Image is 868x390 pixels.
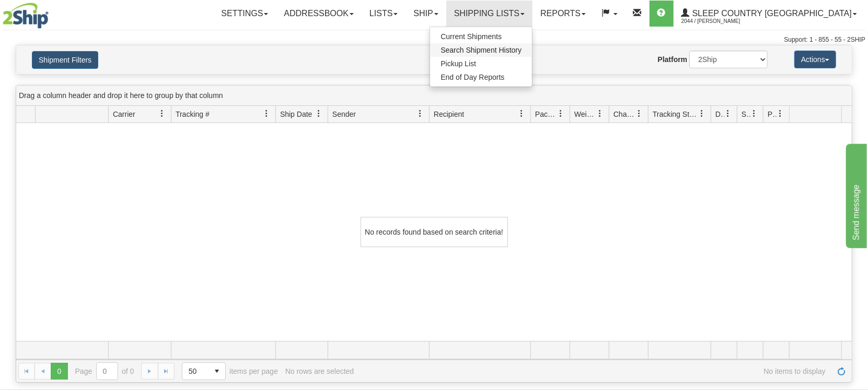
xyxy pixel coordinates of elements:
[674,1,865,27] a: Sleep Country [GEOGRAPHIC_DATA] 2044 / [PERSON_NAME]
[258,105,275,123] a: Tracking # filter column settings
[844,142,867,248] iframe: chat widget
[441,32,502,41] span: Current Shipments
[406,1,446,27] a: Ship
[591,105,609,123] a: Weight filter column settings
[280,109,312,119] span: Ship Date
[441,59,476,68] span: Pickup List
[833,363,850,380] a: Refresh
[361,367,826,375] span: No items to display
[653,109,698,119] span: Tracking Status
[742,109,750,119] span: Shipment Issues
[658,54,688,65] label: Platform
[693,105,711,123] a: Tracking Status filter column settings
[182,362,278,380] span: items per page
[771,105,789,123] a: Pickup Status filter column settings
[768,109,777,119] span: Pickup Status
[361,217,508,247] div: No records found based on search criteria!
[213,1,276,27] a: Settings
[8,6,97,19] div: Send message
[681,16,760,27] span: 2044 / [PERSON_NAME]
[430,57,532,70] a: Pickup List
[513,105,530,123] a: Recipient filter column settings
[310,105,328,123] a: Ship Date filter column settings
[362,1,406,27] a: Lists
[32,51,98,69] button: Shipment Filters
[690,9,852,18] span: Sleep Country [GEOGRAPHIC_DATA]
[113,109,135,119] span: Carrier
[794,51,836,68] button: Actions
[715,109,724,119] span: Delivery Status
[430,30,532,43] a: Current Shipments
[209,363,225,380] span: select
[3,3,49,29] img: logo2044.jpg
[430,70,532,84] a: End of Day Reports
[176,109,210,119] span: Tracking #
[441,73,504,81] span: End of Day Reports
[153,105,171,123] a: Carrier filter column settings
[574,109,596,119] span: Weight
[16,86,852,106] div: grid grouping header
[614,109,635,119] span: Charge
[630,105,648,123] a: Charge filter column settings
[441,46,522,54] span: Search Shipment History
[446,1,533,27] a: Shipping lists
[552,105,570,123] a: Packages filter column settings
[719,105,737,123] a: Delivery Status filter column settings
[285,367,354,375] div: No rows are selected
[189,366,202,376] span: 50
[535,109,557,119] span: Packages
[411,105,429,123] a: Sender filter column settings
[276,1,362,27] a: Addressbook
[434,109,464,119] span: Recipient
[430,43,532,57] a: Search Shipment History
[745,105,763,123] a: Shipment Issues filter column settings
[182,362,226,380] span: Page sizes drop down
[533,1,594,27] a: Reports
[75,362,134,380] span: Page of 0
[3,35,865,44] div: Support: 1 - 855 - 55 - 2SHIP
[51,363,67,380] span: Page 0
[332,109,356,119] span: Sender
